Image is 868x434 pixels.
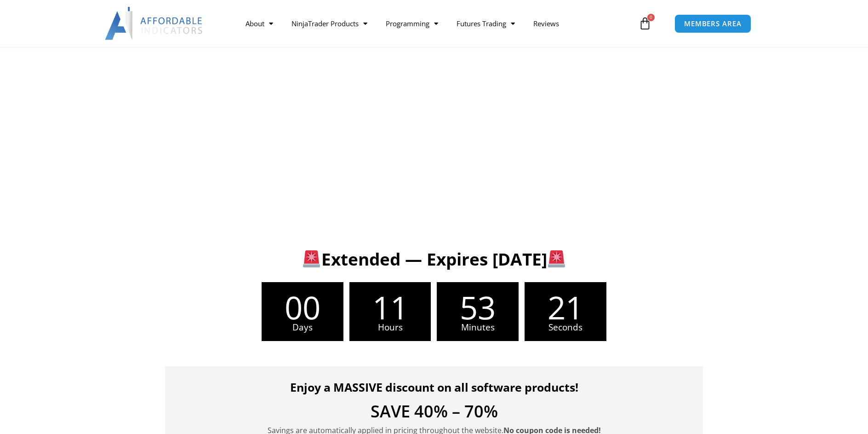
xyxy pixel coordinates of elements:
nav: Menu [236,13,636,34]
span: Minutes [437,323,519,332]
img: 🚨 [303,250,320,267]
span: MEMBERS AREA [684,20,742,27]
h4: SAVE 40% – 70% [179,403,689,420]
a: NinjaTrader Products [282,13,377,34]
span: 11 [349,291,431,323]
h4: Enjoy a MASSIVE discount on all software products! [179,380,689,394]
span: 0 [647,14,655,21]
a: MEMBERS AREA [674,14,751,33]
span: 21 [525,291,606,323]
span: 53 [437,291,519,323]
span: Days [262,323,343,332]
a: Reviews [524,13,568,34]
span: 00 [262,291,343,323]
a: About [236,13,282,34]
a: Programming [377,13,447,34]
img: LogoAI | Affordable Indicators – NinjaTrader [105,7,204,40]
h3: Extended — Expires [DATE] [177,248,691,270]
a: Futures Trading [447,13,524,34]
span: Seconds [525,323,606,332]
span: Hours [349,323,431,332]
img: 🚨 [548,250,565,267]
a: 0 [625,10,665,37]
